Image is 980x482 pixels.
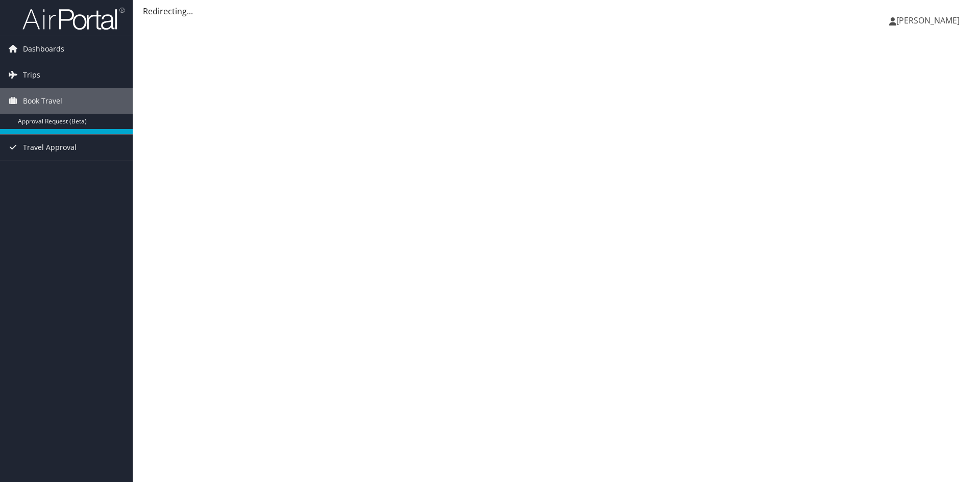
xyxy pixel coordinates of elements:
[22,7,125,31] img: airportal-logo.png
[23,36,64,62] span: Dashboards
[889,5,970,36] a: [PERSON_NAME]
[896,15,960,26] span: [PERSON_NAME]
[23,135,77,160] span: Travel Approval
[23,62,40,88] span: Trips
[143,5,970,17] div: Redirecting...
[23,88,62,114] span: Book Travel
